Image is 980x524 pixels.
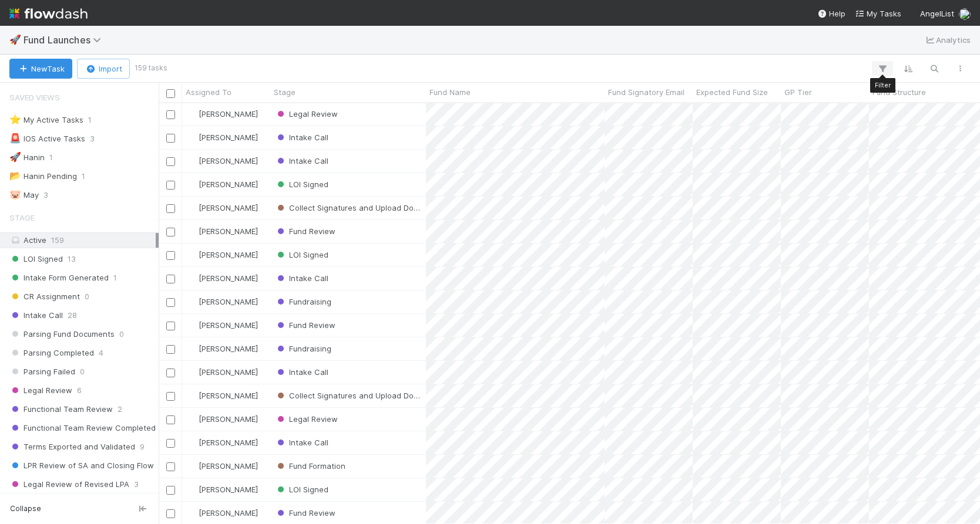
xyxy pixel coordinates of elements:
[10,503,41,514] span: Collapse
[199,156,258,165] span: [PERSON_NAME]
[187,225,258,237] div: [PERSON_NAME]
[187,484,258,495] div: [PERSON_NAME]
[166,204,175,213] input: Toggle Row Selected
[199,226,258,236] span: [PERSON_NAME]
[9,252,63,266] span: LOI Signed
[166,345,175,354] input: Toggle Row Selected
[9,114,21,124] span: ⭐
[166,369,175,377] input: Toggle Row Selected
[187,249,258,261] div: [PERSON_NAME]
[187,156,197,165] img: avatar_a669165c-e543-4b1d-ab80-0c2a52253154.png
[9,383,72,398] span: Legal Review
[920,9,954,18] span: AngelList
[119,327,124,342] span: 0
[187,202,258,214] div: [PERSON_NAME]
[9,4,88,23] img: logo-inverted-e16ddd16eac7371096b0.svg
[275,273,328,283] span: Intake Call
[187,367,197,377] img: avatar_9bf5d80c-4205-46c9-bf6e-5147b3b3a927.png
[9,188,39,202] div: May
[140,440,145,454] span: 9
[275,367,328,377] span: Intake Call
[9,150,45,165] div: Hanin
[275,225,335,237] div: Fund Review
[9,346,94,360] span: Parsing Completed
[199,391,258,400] span: [PERSON_NAME]
[166,439,175,448] input: Toggle Row Selected
[275,508,335,518] span: Fund Review
[80,364,85,379] span: 0
[9,364,75,379] span: Parsing Failed
[275,390,420,401] div: Collect Signatures and Upload Docs
[275,437,328,448] div: Intake Call
[9,86,60,109] span: Saved Views
[9,131,85,146] div: IOS Active Tasks
[166,415,175,424] input: Toggle Row Selected
[187,319,258,331] div: [PERSON_NAME]
[855,9,901,18] span: My Tasks
[166,486,175,495] input: Toggle Row Selected
[9,169,77,184] div: Hanin Pending
[187,272,258,284] div: [PERSON_NAME]
[199,273,258,283] span: [PERSON_NAME]
[187,344,197,353] img: avatar_6db445ce-3f56-49af-8247-57cf2b85f45b.png
[187,273,197,283] img: avatar_462714f4-64db-4129-b9df-50d7d164b9fc.png
[275,226,335,236] span: Fund Review
[784,86,812,98] span: GP Tier
[187,226,197,236] img: avatar_462714f4-64db-4129-b9df-50d7d164b9fc.png
[275,203,422,212] span: Collect Signatures and Upload Docs
[187,437,258,448] div: [PERSON_NAME]
[9,171,21,181] span: 📂
[199,203,258,212] span: [PERSON_NAME]
[275,156,328,165] span: Intake Call
[275,250,328,259] span: LOI Signed
[275,391,422,400] span: Collect Signatures and Upload Docs
[275,485,328,494] span: LOI Signed
[275,131,328,143] div: Intake Call
[134,477,139,492] span: 3
[199,320,258,330] span: [PERSON_NAME]
[9,289,80,304] span: CR Assignment
[49,150,53,165] span: 1
[9,35,21,45] span: 🚀
[187,109,197,119] img: avatar_ba76ddef-3fd0-4be4-9bc3-126ad567fcd5.png
[187,508,197,518] img: avatar_56903d4e-183f-4548-9968-339ac63075ae.png
[275,272,328,284] div: Intake Call
[187,180,197,189] img: avatar_462714f4-64db-4129-b9df-50d7d164b9fc.png
[166,275,175,283] input: Toggle Row Selected
[24,34,107,46] span: Fund Launches
[9,421,156,435] span: Functional Team Review Completed
[275,366,328,378] div: Intake Call
[275,319,335,331] div: Fund Review
[872,86,926,98] span: Fund Structure
[77,383,82,398] span: 6
[696,86,768,98] span: Expected Fund Size
[275,507,335,519] div: Fund Review
[99,346,103,360] span: 4
[9,458,154,473] span: LPR Review of SA and Closing Flow
[187,250,197,259] img: avatar_c597f508-4d28-4c7c-92e0-bd2d0d338f8e.png
[275,296,331,307] div: Fundraising
[275,461,345,471] span: Fund Formation
[9,190,21,200] span: 🐷
[187,438,197,447] img: avatar_ac990a78-52d7-40f8-b1fe-cbbd1cda261e.png
[199,344,258,353] span: [PERSON_NAME]
[113,271,117,285] span: 1
[166,228,175,236] input: Toggle Row Selected
[90,131,95,146] span: 3
[166,298,175,307] input: Toggle Row Selected
[187,155,258,167] div: [PERSON_NAME]
[199,485,258,494] span: [PERSON_NAME]
[275,133,328,142] span: Intake Call
[187,297,197,306] img: avatar_18c010e4-930e-4480-823a-7726a265e9dd.png
[199,297,258,306] span: [PERSON_NAME]
[187,343,258,354] div: [PERSON_NAME]
[88,113,92,127] span: 1
[187,133,197,142] img: avatar_56903d4e-183f-4548-9968-339ac63075ae.png
[187,390,258,401] div: [PERSON_NAME]
[199,414,258,424] span: [PERSON_NAME]
[166,89,175,98] input: Toggle All Rows Selected
[166,134,175,143] input: Toggle Row Selected
[275,202,420,214] div: Collect Signatures and Upload Docs
[199,461,258,471] span: [PERSON_NAME]
[43,188,48,202] span: 3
